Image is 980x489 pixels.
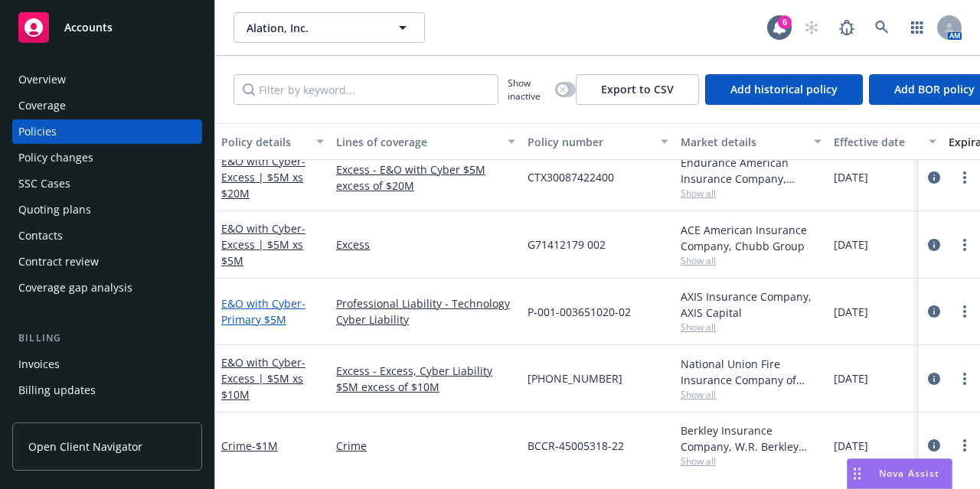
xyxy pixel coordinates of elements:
[12,119,202,144] a: Policies
[221,221,305,268] a: E&O with Cyber
[336,134,498,150] div: Lines of coverage
[221,438,278,453] a: Crime
[834,169,868,185] span: [DATE]
[252,438,278,453] span: - $1M
[834,304,868,320] span: [DATE]
[336,311,515,328] a: Cyber Liability
[831,12,862,43] a: Report a Bug
[681,356,822,388] div: National Union Fire Insurance Company of [GEOGRAPHIC_DATA], [GEOGRAPHIC_DATA], AIG
[894,82,975,96] span: Add BOR policy
[18,197,91,222] div: Quoting plans
[336,363,515,395] a: Excess - Excess, Cyber Liability $5M excess of $10M
[18,378,96,403] div: Billing updates
[796,12,827,43] a: Start snowing
[681,422,822,455] div: Berkley Insurance Company, W.R. Berkley Corporation
[528,236,606,253] span: G71412179 002
[64,21,113,34] span: Accounts
[778,15,792,29] div: 6
[681,289,822,321] div: AXIS Insurance Company, AXIS Capital
[955,436,974,455] a: more
[508,77,549,103] span: Show inactive
[12,171,202,196] a: SSC Cases
[955,168,974,187] a: more
[18,145,93,170] div: Policy changes
[681,155,822,187] div: Endurance American Insurance Company, Sompo International
[18,275,132,300] div: Coverage gap analysis
[215,123,330,160] button: Policy details
[925,370,943,388] a: circleInformation
[12,378,202,403] a: Billing updates
[12,6,202,49] a: Accounts
[902,12,933,43] a: Switch app
[12,352,202,377] a: Invoices
[528,370,622,386] span: [PHONE_NUMBER]
[221,355,305,402] a: E&O with Cyber
[12,93,202,118] a: Coverage
[18,171,70,196] div: SSC Cases
[12,67,202,92] a: Overview
[221,221,305,268] span: - Excess | $5M xs $5M
[336,438,515,454] a: Crime
[576,74,699,105] button: Export to CSV
[18,352,60,377] div: Invoices
[834,438,868,454] span: [DATE]
[12,197,202,222] a: Quoting plans
[28,438,142,455] span: Open Client Navigator
[12,404,202,429] a: Account charges
[330,123,521,160] button: Lines of coverage
[12,145,202,170] a: Policy changes
[18,249,99,274] div: Contract review
[221,296,305,327] a: E&O with Cyber
[681,187,822,200] span: Show all
[221,154,305,200] span: - Excess | $5M xs $20M
[528,438,624,454] span: BCCR-45005318-22
[828,123,942,160] button: Effective date
[834,236,868,253] span: [DATE]
[18,404,103,429] div: Account charges
[879,467,939,480] span: Nova Assist
[834,134,920,150] div: Effective date
[12,249,202,274] a: Contract review
[681,134,805,150] div: Market details
[681,222,822,254] div: ACE American Insurance Company, Chubb Group
[336,295,515,311] a: Professional Liability - Technology
[925,302,943,321] a: circleInformation
[221,154,305,200] a: E&O with Cyber
[681,455,822,468] span: Show all
[925,236,943,254] a: circleInformation
[528,304,631,320] span: P-001-003651020-02
[681,388,822,401] span: Show all
[528,134,652,150] div: Policy number
[336,236,515,253] a: Excess
[955,236,974,254] a: more
[221,355,305,402] span: - Excess | $5M xs $10M
[521,123,675,160] button: Policy number
[18,93,66,118] div: Coverage
[681,321,822,334] span: Show all
[925,436,943,455] a: circleInformation
[234,12,425,43] button: Alation, Inc.
[234,74,498,105] input: Filter by keyword...
[221,134,307,150] div: Policy details
[18,119,57,144] div: Policies
[847,458,952,489] button: Nova Assist
[955,370,974,388] a: more
[730,82,838,96] span: Add historical policy
[247,20,379,36] span: Alation, Inc.
[925,168,943,187] a: circleInformation
[12,275,202,300] a: Coverage gap analysis
[336,161,515,194] a: Excess - E&O with Cyber $5M excess of $20M
[675,123,828,160] button: Market details
[12,223,202,248] a: Contacts
[955,302,974,321] a: more
[867,12,897,43] a: Search
[681,254,822,267] span: Show all
[705,74,863,105] button: Add historical policy
[834,370,868,386] span: [DATE]
[18,223,63,248] div: Contacts
[601,82,674,96] span: Export to CSV
[848,459,867,488] div: Drag to move
[18,67,66,92] div: Overview
[528,169,614,185] span: CTX30087422400
[12,331,202,346] div: Billing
